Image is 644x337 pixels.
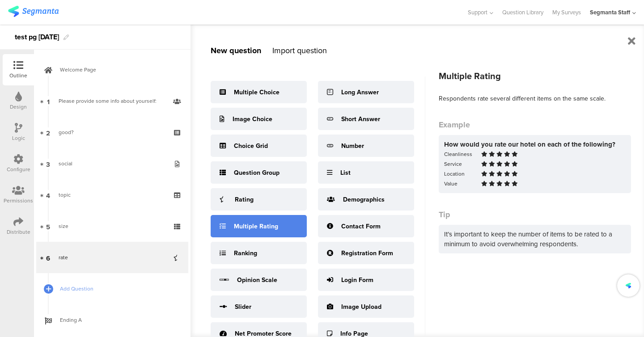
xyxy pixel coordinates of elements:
div: Image Choice [233,114,272,124]
div: Long Answer [341,88,379,97]
span: 3 [46,159,50,168]
div: List [340,168,351,177]
div: Segmanta Staff [590,8,630,17]
span: 2 [46,127,50,137]
a: Welcome Page [36,54,188,85]
span: Support [468,8,487,17]
img: segmanta-icon-final.svg [626,282,631,288]
div: Question Group [234,168,280,177]
span: 6 [46,253,50,262]
div: Opinion Scale [237,275,277,285]
div: Number [341,141,364,151]
a: 4 topic [36,179,188,211]
div: Multiple Rating [439,69,631,83]
a: 5 size [36,211,188,242]
span: Welcome Page [60,65,174,74]
div: good? [59,128,165,137]
span: Value [444,179,480,189]
div: Permissions [4,197,33,205]
div: Design [10,103,27,111]
div: How would you rate our hotel on each of the following? [444,139,626,149]
span: 4 [46,190,50,200]
div: Demographics [343,195,385,204]
span: Ending A [60,316,174,324]
div: Tip [439,209,631,220]
div: Multiple Choice [234,88,280,97]
div: Choice Grid [234,141,268,151]
div: Multiple Rating [234,222,278,231]
div: Distribute [7,228,30,236]
span: Location [444,169,480,179]
div: Login Form [341,275,373,285]
span: Cleanliness [444,149,480,159]
div: Rating [235,195,254,204]
img: segmanta logo [8,6,59,17]
a: 1 Please provide some info about yourself: [36,85,188,117]
div: Example [439,119,631,131]
div: test pg [DATE] [15,30,59,44]
span: Add Question [60,284,174,293]
div: It’s important to keep the number of items to be rated to a minimum to avoid overwhelming respond... [439,225,631,253]
span: 5 [46,221,50,231]
div: Configure [7,165,30,173]
div: Outline [9,72,27,80]
a: 3 social [36,148,188,179]
div: size [59,222,165,231]
div: Contact Form [341,222,381,231]
div: Logic [12,134,25,142]
span: Service [444,159,480,169]
a: 6 rate [36,242,188,273]
div: Image Upload [341,302,381,312]
a: 2 good? [36,117,188,148]
div: Ranking [234,249,257,258]
div: Respondents rate several different items on the same scale. [439,94,631,103]
div: topic [59,190,165,199]
span: 1 [47,96,50,106]
div: Short Answer [341,114,380,124]
div: Please provide some info about yourself: [59,97,165,105]
div: social [59,159,165,168]
div: Import question [272,45,327,56]
a: Ending A [36,304,188,336]
div: Slider [235,302,251,312]
div: Registration Form [341,249,393,258]
div: New question [211,45,261,56]
div: rate [59,253,165,262]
